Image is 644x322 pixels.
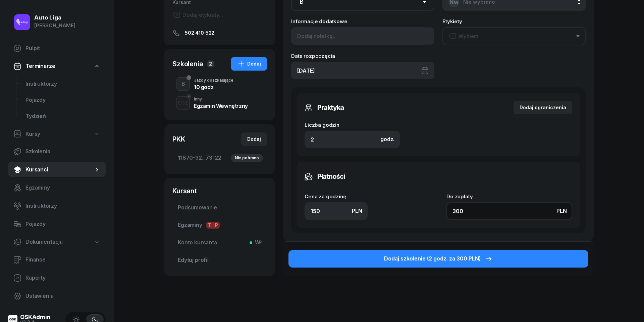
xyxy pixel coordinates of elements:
a: Raporty [8,270,106,286]
span: Pojazdy [25,220,100,229]
div: Wybierz [448,32,479,41]
div: B [179,78,188,90]
span: Szkolenia [25,147,100,156]
span: Dokumentacja [25,238,63,246]
span: Finanse [25,255,100,264]
a: Pulpit [8,40,106,56]
a: Pojazdy [8,216,106,232]
span: Podsumowanie [178,203,262,212]
button: Dodaj [241,132,267,146]
a: Tydzień [20,108,106,124]
button: Dodaj ograniczenia [514,101,572,114]
div: Inny [194,97,248,101]
span: Tydzień [25,112,100,121]
span: Kursanci [25,165,94,174]
input: 0 [305,131,400,148]
span: Edytuj profil [178,256,262,265]
a: Szkolenia [8,144,106,160]
span: Konto kursanta [178,238,262,247]
button: Dodaj szkolenie (2 godz. za 300 PLN) [288,250,588,268]
div: Dodaj [247,135,261,143]
a: Terminarze [8,58,106,74]
span: 502 410 522 [184,29,214,37]
div: Dodaj [237,60,261,68]
a: Egzaminy [8,180,106,196]
div: [PERSON_NAME] [34,21,75,30]
a: Kursanci [8,162,106,178]
a: Dokumentacja [8,234,106,250]
div: Szkolenia [172,59,203,69]
a: 11870-32...73122Nie pobrano [172,150,267,166]
div: Kursant [172,186,267,196]
span: Terminarze [25,62,55,71]
div: Nie pobrano [231,154,263,162]
span: 11870-32...73122 [178,154,262,162]
a: Pojazdy [20,92,106,108]
a: Edytuj profil [172,252,267,268]
h3: Praktyka [317,102,344,113]
div: Egzamin Wewnętrzny [194,103,248,109]
div: Auto Liga [34,15,75,21]
span: Egzaminy [178,221,262,230]
a: Finanse [8,252,106,268]
button: Dodaj [231,57,267,71]
span: P [213,222,220,229]
input: Dodaj notatkę... [291,27,434,45]
div: 10 godz. [194,84,233,90]
div: Dodaj szkolenie (2 godz. za 300 PLN) [384,254,493,263]
a: Ustawienia [8,288,106,304]
span: Wł [252,238,262,247]
div: PKK [172,134,185,144]
button: Wybierz [442,27,586,45]
a: Podsumowanie [172,200,267,216]
a: Instruktorzy [20,76,106,92]
a: Konto kursantaWł [172,235,267,251]
button: Dodaj etykiety... [172,11,223,19]
span: Raporty [25,274,100,282]
a: EgzaminyTP [172,217,267,233]
input: 0 [446,202,572,220]
input: 0 [305,202,368,220]
span: T [206,222,213,229]
button: BJazdy doszkalające10 godz. [172,75,267,93]
h3: Płatności [317,171,345,182]
span: 2 [207,61,214,67]
div: Dodaj ograniczenia [520,104,566,112]
span: Instruktorzy [25,202,100,210]
button: EGZInnyEgzamin Wewnętrzny [172,93,267,112]
div: OSKAdmin [20,314,51,320]
span: Ustawienia [25,292,100,300]
span: Instruktorzy [25,80,100,88]
span: Kursy [25,130,40,138]
div: Jazdy doszkalające [194,78,233,82]
div: EGZ [175,98,191,107]
span: Pojazdy [25,96,100,105]
a: Instruktorzy [8,198,106,214]
a: Kursy [8,126,106,142]
a: 502 410 522 [172,29,267,37]
button: EGZ [176,96,190,110]
button: B [176,77,190,91]
span: Egzaminy [25,184,100,192]
span: Pulpit [25,44,100,53]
